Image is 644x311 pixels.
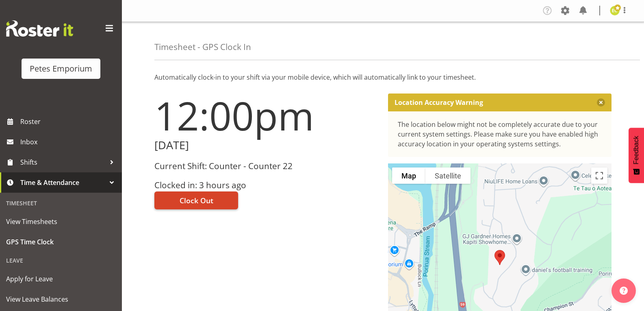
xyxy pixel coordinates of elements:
span: Roster [20,115,118,128]
div: Petes Emporium [30,63,92,75]
a: View Leave Balances [2,289,120,309]
div: The location below might not be completely accurate due to your current system settings. Please m... [398,120,602,149]
p: Location Accuracy Warning [395,98,483,107]
div: Leave [2,252,120,269]
img: help-xxl-2.png [620,287,628,295]
span: View Leave Balances [6,293,116,305]
div: Timesheet [2,195,120,211]
img: emma-croft7499.jpg [610,6,620,15]
h2: [DATE] [154,139,378,152]
span: Time & Attendance [20,176,106,189]
button: Show street map [392,167,425,184]
h1: 12:00pm [154,94,378,137]
span: Shifts [20,156,106,168]
span: Inbox [20,136,118,148]
h3: Clocked in: 3 hours ago [154,181,378,190]
span: Clock Out [180,195,213,206]
span: Apply for Leave [6,273,116,285]
a: Apply for Leave [2,269,120,289]
h3: Current Shift: Counter - Counter 22 [154,161,378,171]
button: Toggle fullscreen view [591,167,607,184]
span: GPS Time Clock [6,236,116,248]
span: Feedback [633,136,640,164]
button: Close message [597,98,605,107]
button: Show satellite imagery [425,167,471,184]
span: View Timesheets [6,215,116,228]
a: View Timesheets [2,211,120,232]
p: Automatically clock-in to your shift via your mobile device, which will automatically link to you... [154,72,611,82]
button: Clock Out [154,191,238,209]
button: Feedback - Show survey [629,128,644,183]
a: GPS Time Clock [2,232,120,252]
h4: Timesheet - GPS Clock In [154,42,251,52]
img: Rosterit website logo [6,20,73,37]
